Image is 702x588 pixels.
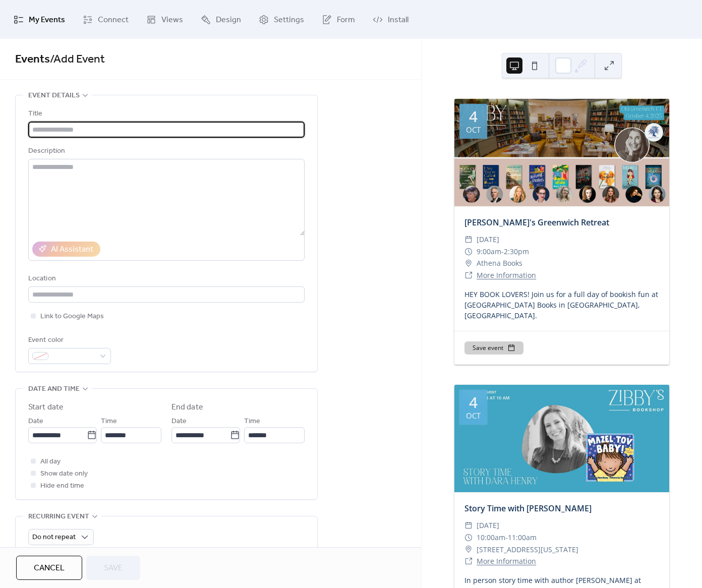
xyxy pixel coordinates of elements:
span: [STREET_ADDRESS][US_STATE] [477,544,578,556]
a: Views [139,4,191,35]
span: Cancel [34,562,65,574]
button: Cancel [16,556,82,580]
a: Install [365,4,416,35]
span: Date [171,416,187,428]
div: ​ [464,269,473,281]
div: 4 [469,395,478,410]
span: Time [244,416,260,428]
span: Hide end time [40,480,84,492]
a: Form [314,4,363,35]
a: Events [15,48,50,71]
span: Views [161,12,183,28]
div: Oct [466,126,481,134]
span: Install [388,12,408,28]
span: Date [28,416,43,428]
a: More Information [477,556,536,566]
span: [DATE] [477,233,499,246]
div: Oct [466,412,481,420]
span: Do not repeat [32,531,76,544]
div: ​ [464,519,473,532]
span: Settings [274,12,304,28]
div: HEY BOOK LOVERS! Join us for a full day of bookish fun at [GEOGRAPHIC_DATA] Books in [GEOGRAPHIC_... [454,289,669,321]
a: [PERSON_NAME]'s Greenwich Retreat [464,217,609,228]
div: End date [171,401,203,414]
span: / Add Event [50,48,105,71]
span: Design [216,12,241,28]
a: My Events [6,4,73,35]
span: 10:00am [477,532,505,544]
span: Form [337,12,355,28]
span: Connect [98,12,129,28]
a: More Information [477,270,536,280]
a: Connect [75,4,136,35]
span: Show date only [40,468,88,480]
a: Design [193,4,249,35]
div: Event color [28,334,109,346]
a: Settings [251,4,312,35]
span: - [501,246,504,258]
div: ​ [464,555,473,567]
span: - [505,532,508,544]
span: Event details [28,90,80,102]
span: Athena Books [477,257,522,269]
span: All day [40,456,61,468]
div: Start date [28,401,64,414]
span: 9:00am [477,246,501,258]
span: Time [101,416,117,428]
span: [DATE] [477,519,499,532]
a: Story Time with [PERSON_NAME] [464,503,592,514]
span: 11:00am [508,532,537,544]
span: Recurring event [28,511,89,523]
span: 2:30pm [504,246,529,258]
div: Description [28,145,303,157]
div: Title [28,108,303,120]
div: ​ [464,233,473,246]
div: ​ [464,257,473,269]
div: ​ [464,246,473,258]
span: My Events [29,12,65,28]
button: Save event [464,341,523,355]
span: Link to Google Maps [40,311,104,323]
div: ​ [464,532,473,544]
div: 4 [469,109,478,124]
div: Location [28,273,303,285]
span: Date and time [28,383,80,395]
div: ​ [464,544,473,556]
